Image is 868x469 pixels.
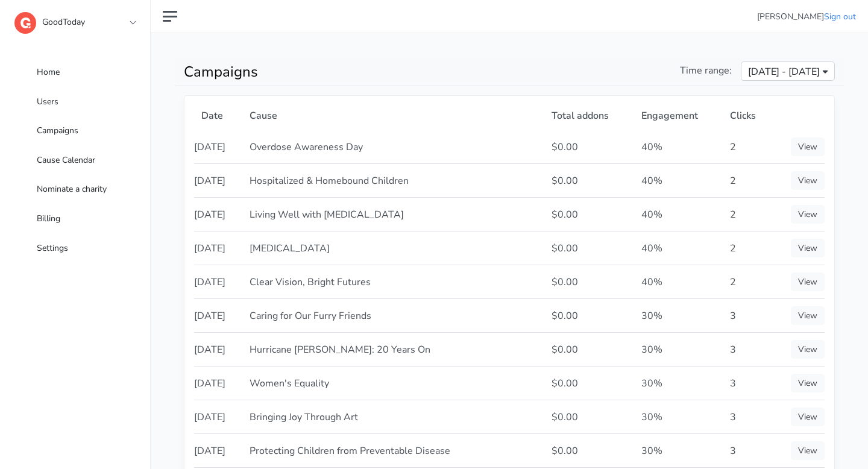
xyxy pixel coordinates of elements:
[544,265,634,298] td: $0.00
[723,265,773,298] td: 2
[184,63,500,81] h1: Campaigns
[544,197,634,231] td: $0.00
[194,332,242,366] td: [DATE]
[12,177,138,201] a: Nominate a charity
[242,400,545,433] td: Bringing Joy Through Art
[723,366,773,400] td: 3
[634,433,723,467] td: 30%
[544,163,634,197] td: $0.00
[791,272,825,291] a: View
[634,197,723,231] td: 40%
[242,332,545,366] td: Hurricane [PERSON_NAME]: 20 Years On
[791,306,825,325] a: View
[194,366,242,400] td: [DATE]
[194,231,242,265] td: [DATE]
[791,374,825,392] a: View
[37,213,60,224] span: Billing
[791,205,825,224] a: View
[12,119,138,142] a: Campaigns
[14,12,36,34] img: logo-dashboard-4662da770dd4bea1a8774357aa970c5cb092b4650ab114813ae74da458e76571.svg
[194,130,242,163] td: [DATE]
[634,130,723,163] td: 40%
[544,332,634,366] td: $0.00
[242,433,545,467] td: Protecting Children from Preventable Disease
[242,265,545,298] td: Clear Vision, Bright Futures
[634,163,723,197] td: 40%
[242,231,545,265] td: [MEDICAL_DATA]
[194,433,242,467] td: [DATE]
[37,183,107,195] span: Nominate a charity
[242,197,545,231] td: Living Well with [MEDICAL_DATA]
[544,99,634,130] th: Total addons
[791,239,825,257] a: View
[544,433,634,467] td: $0.00
[194,197,242,231] td: [DATE]
[544,400,634,433] td: $0.00
[723,163,773,197] td: 2
[194,298,242,332] td: [DATE]
[791,340,825,359] a: View
[723,298,773,332] td: 3
[634,400,723,433] td: 30%
[194,163,242,197] td: [DATE]
[12,60,138,84] a: Home
[791,137,825,156] a: View
[723,197,773,231] td: 2
[37,66,60,78] span: Home
[634,366,723,400] td: 30%
[242,163,545,197] td: Hospitalized & Homebound Children
[791,408,825,426] a: View
[544,130,634,163] td: $0.00
[634,332,723,366] td: 30%
[12,90,138,113] a: Users
[37,95,58,107] span: Users
[634,99,723,130] th: Engagement
[757,10,856,23] li: [PERSON_NAME]
[723,130,773,163] td: 2
[194,400,242,433] td: [DATE]
[194,265,242,298] td: [DATE]
[194,99,242,130] th: Date
[37,154,95,165] span: Cause Calendar
[544,366,634,400] td: $0.00
[242,130,545,163] td: Overdose Awareness Day
[37,242,68,253] span: Settings
[634,265,723,298] td: 40%
[634,231,723,265] td: 40%
[791,441,825,460] a: View
[791,171,825,190] a: View
[12,207,138,230] a: Billing
[14,8,135,30] a: GoodToday
[824,11,856,22] a: Sign out
[723,433,773,467] td: 3
[748,65,820,79] span: [DATE] - [DATE]
[242,366,545,400] td: Women's Equality
[680,63,732,78] span: Time range:
[242,298,545,332] td: Caring for Our Furry Friends
[723,400,773,433] td: 3
[12,148,138,172] a: Cause Calendar
[723,231,773,265] td: 2
[544,231,634,265] td: $0.00
[544,298,634,332] td: $0.00
[723,332,773,366] td: 3
[12,236,138,260] a: Settings
[723,99,773,130] th: Clicks
[37,125,78,136] span: Campaigns
[634,298,723,332] td: 30%
[242,99,545,130] th: Cause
